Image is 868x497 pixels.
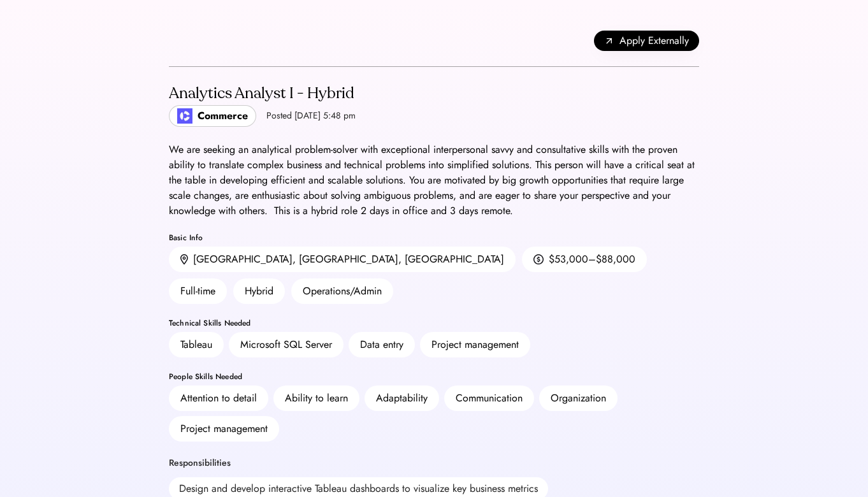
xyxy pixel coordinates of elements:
span: Apply Externally [619,33,689,48]
div: Commerce [198,108,248,124]
div: People Skills Needed [169,373,699,380]
div: Posted [DATE] 5:48 pm [266,110,356,122]
div: Full-time [169,278,227,304]
div: Adaptability [376,391,428,406]
div: Organization [551,391,606,406]
div: We are seeking an analytical problem-solver with exceptional interpersonal savvy and consultative... [169,142,699,219]
div: $53,000–$88,000 [549,252,635,267]
div: Microsoft SQL Server [240,337,332,352]
button: Apply Externally [594,31,699,51]
div: Project management [180,421,268,436]
div: Technical Skills Needed [169,319,699,327]
div: Analytics Analyst I - Hybrid [169,83,356,104]
div: Operations/Admin [291,278,393,304]
div: Tableau [180,337,212,352]
div: Hybrid [233,278,285,304]
div: Basic Info [169,234,699,241]
div: [GEOGRAPHIC_DATA], [GEOGRAPHIC_DATA], [GEOGRAPHIC_DATA] [193,252,504,267]
div: Data entry [360,337,403,352]
div: Attention to detail [180,391,257,406]
div: Responsibilities [169,457,231,470]
img: poweredbycommerce_logo.jpeg [177,108,192,124]
div: Project management [431,337,519,352]
img: location.svg [180,254,188,265]
div: Ability to learn [285,391,348,406]
div: Communication [456,391,523,406]
img: money.svg [533,254,544,265]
